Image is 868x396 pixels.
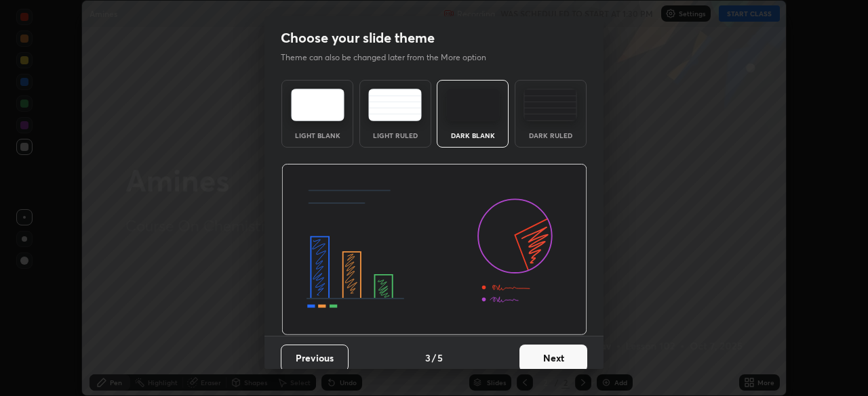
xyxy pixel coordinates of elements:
h4: / [432,351,436,365]
div: Dark Ruled [524,132,578,139]
div: Light Ruled [368,132,422,139]
div: Dark Blank [446,132,500,139]
button: Next [519,345,587,372]
img: darkTheme.f0cc69e5.svg [446,89,500,121]
h2: Choose your slide theme [281,29,435,47]
img: lightTheme.e5ed3b09.svg [291,89,344,121]
img: lightRuledTheme.5fabf969.svg [368,89,422,121]
img: darkThemeBanner.d06ce4a2.svg [281,164,587,336]
h4: 3 [425,351,431,365]
img: darkRuledTheme.de295e13.svg [524,89,577,121]
p: Theme can also be changed later from the More option [281,51,500,64]
div: Light Blank [290,132,344,139]
button: Previous [281,345,349,372]
h4: 5 [437,351,443,365]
